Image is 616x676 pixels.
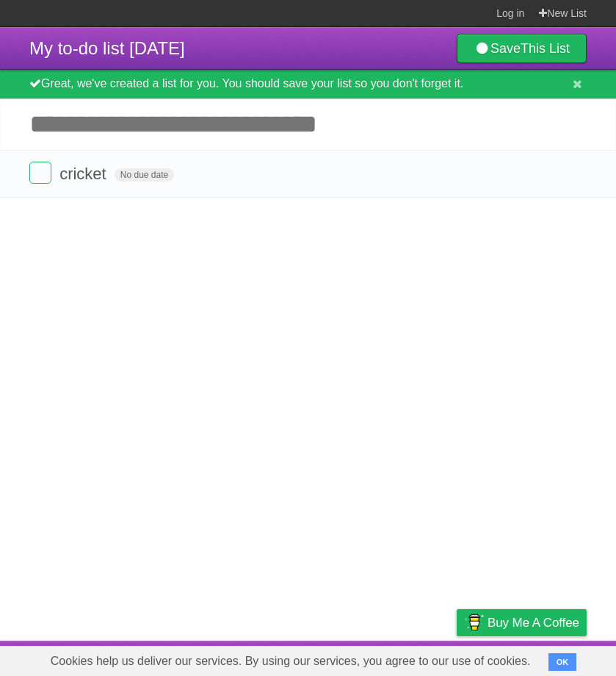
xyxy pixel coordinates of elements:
[488,610,579,636] span: Buy me a coffee
[29,38,185,58] span: My to-do list [DATE]
[457,34,587,63] a: SaveThis List
[464,610,484,635] img: Buy me a coffee
[388,644,420,672] a: Terms
[115,168,174,181] span: No due date
[59,165,110,183] span: cricket
[494,644,587,672] a: Suggest a feature
[438,644,476,672] a: Privacy
[521,41,570,56] b: This List
[29,162,51,184] label: Done
[310,644,369,672] a: Developers
[36,647,546,676] span: Cookies help us deliver our services. By using our services, you agree to our use of cookies.
[261,644,292,672] a: About
[457,609,587,636] a: Buy me a coffee
[548,653,577,671] button: OK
